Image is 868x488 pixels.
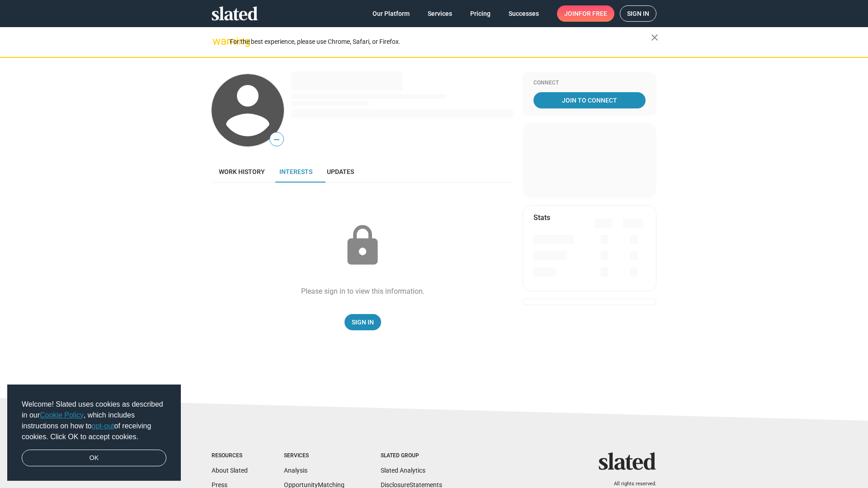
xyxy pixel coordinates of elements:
a: Analysis [284,467,307,474]
span: Sign In [352,314,374,330]
div: For the best experience, please use Chrome, Safari, or Firefox. [230,36,651,48]
span: Welcome! Slated uses cookies as described in our , which includes instructions on how to of recei... [22,399,166,442]
div: Connect [533,80,646,87]
a: About Slated [212,467,248,474]
div: Slated Group [381,452,442,460]
mat-icon: warning [212,36,223,47]
span: for free [579,5,607,22]
span: Successes [509,5,539,22]
div: Services [284,452,344,460]
a: Our Platform [365,5,417,22]
a: opt-out [92,422,114,430]
div: Please sign in to view this information. [301,286,425,296]
span: Services [428,5,452,22]
a: Successes [501,5,546,22]
a: Sign in [620,5,656,22]
span: Updates [327,168,354,175]
span: Join [564,5,607,22]
a: Work history [212,161,272,183]
span: Join To Connect [535,92,644,108]
mat-icon: close [649,32,660,43]
a: Joinfor free [557,5,614,22]
a: Services [420,5,459,22]
a: dismiss cookie message [22,450,166,467]
span: Interests [279,168,312,175]
span: — [270,134,283,145]
mat-icon: lock [340,223,385,268]
a: Updates [320,161,361,183]
a: Interests [272,161,320,183]
span: Sign in [627,6,649,21]
a: Sign In [344,314,381,330]
div: cookieconsent [7,385,181,481]
span: Our Platform [373,5,410,22]
mat-card-title: Stats [533,213,550,222]
a: Cookie Policy [40,411,84,419]
div: Resources [212,452,248,460]
a: Pricing [463,5,498,22]
span: Pricing [470,5,491,22]
a: Slated Analytics [381,467,425,474]
span: Work history [219,168,265,175]
a: Join To Connect [533,92,646,108]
